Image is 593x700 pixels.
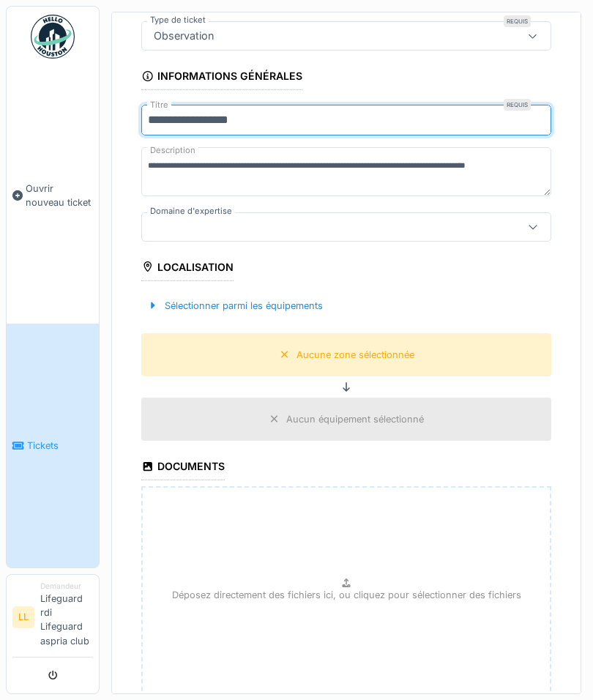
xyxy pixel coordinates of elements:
[147,99,171,111] label: Titre
[31,15,75,59] img: Badge_color-CXgf-gQk.svg
[286,412,424,426] div: Aucun équipement sélectionné
[504,15,531,27] div: Requis
[12,606,34,628] li: LL
[172,588,521,602] p: Déposez directement des fichiers ici, ou cliquez pour sélectionner des fichiers
[141,65,302,90] div: Informations générales
[148,28,220,44] div: Observation
[40,581,93,654] li: Lifeguard rdi Lifeguard aspria club
[7,67,99,324] a: Ouvrir nouveau ticket
[141,455,225,480] div: Documents
[147,205,235,217] label: Domaine d'expertise
[141,296,329,316] div: Sélectionner parmi les équipements
[141,256,234,281] div: Localisation
[40,581,93,592] div: Demandeur
[7,324,99,567] a: Tickets
[147,141,198,160] label: Description
[504,99,531,111] div: Requis
[27,439,93,453] span: Tickets
[12,581,93,658] a: LL DemandeurLifeguard rdi Lifeguard aspria club
[26,182,93,209] span: Ouvrir nouveau ticket
[147,14,209,26] label: Type de ticket
[296,348,414,362] div: Aucune zone sélectionnée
